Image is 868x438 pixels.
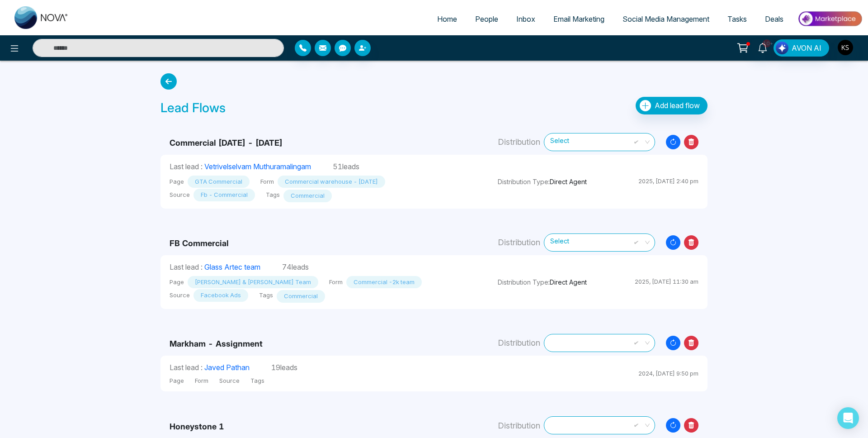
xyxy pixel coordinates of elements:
p: Distribution [498,236,540,248]
span: Commercial warehouse - [DATE] [278,176,385,188]
span: Commercial [283,190,332,202]
span: Email Marketing [553,14,604,24]
span: Tags [250,376,264,386]
span: Page [170,376,184,386]
span: People [475,14,498,24]
a: People [466,10,507,28]
span: Form [195,376,208,386]
span: Last lead : [170,262,203,271]
span: Last lead : [170,363,203,372]
span: 2025, [DATE] 2:40 pm [638,177,698,185]
span: Fb - Commercial [193,189,255,201]
span: Source [170,291,190,300]
img: Market-place.gif [797,9,863,29]
span: Home [437,14,457,24]
span: 19 leads [271,363,297,372]
span: : Direct Agent [498,177,587,186]
a: Tasks [718,10,756,28]
span: Source [219,376,240,386]
span: Form [260,177,274,186]
span: Commercial -2k team [346,276,422,289]
span: Page [170,278,184,287]
span: Deals [765,14,783,24]
span: AVON AI [792,43,821,53]
span: Distribution Type [498,178,548,186]
a: Vetrivelselvam Muthuramalingam [204,162,311,171]
span: Last lead : [170,162,203,171]
span: 10+ [763,39,771,48]
span: Distribution Type [498,278,548,286]
span: Source [170,190,190,200]
span: 74 leads [282,262,309,271]
span: Select [550,134,649,150]
span: : Direct Agent [498,277,587,287]
span: Tags [259,291,273,300]
a: Glass Artec team [204,262,260,271]
div: Open Intercom Messenger [837,407,859,429]
button: AVON AI [774,39,829,57]
h3: Lead Flows [160,97,226,116]
span: 2024, [DATE] 9:50 pm [638,370,698,377]
span: Social Media Management [623,14,709,24]
b: Commercial [DATE] - [DATE] [170,138,283,148]
span: GTA Commercial [188,176,250,188]
p: Distribution [498,419,540,432]
a: Javed Pathan [204,363,250,372]
span: Commercial [277,290,325,303]
span: Facebook Ads [193,289,248,302]
img: Nova CRM Logo [14,6,69,29]
img: Lead Flow [776,42,788,54]
span: Select [550,234,649,250]
b: Markham - Assignment [170,339,263,348]
span: Page [170,177,184,186]
a: 10+ [752,39,774,55]
span: Form [329,278,343,287]
span: Tags [266,190,280,200]
button: Add lead flow [636,97,708,114]
span: Inbox [516,14,535,24]
span: Add lead flow [655,101,700,110]
b: FB Commercial [170,238,229,248]
p: Distribution [498,136,540,148]
span: [PERSON_NAME] & [PERSON_NAME] Team [188,276,318,289]
b: Honeystone 1 [170,422,224,431]
a: Deals [756,10,793,28]
span: Tasks [727,14,747,24]
img: User Avatar [838,40,853,55]
span: 2025, [DATE] 11:30 am [635,278,698,285]
p: Distribution [498,337,540,349]
span: 51 leads [333,162,359,171]
a: Inbox [507,10,544,28]
a: Social Media Management [613,10,718,28]
a: Email Marketing [544,10,613,28]
a: Home [428,10,466,28]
